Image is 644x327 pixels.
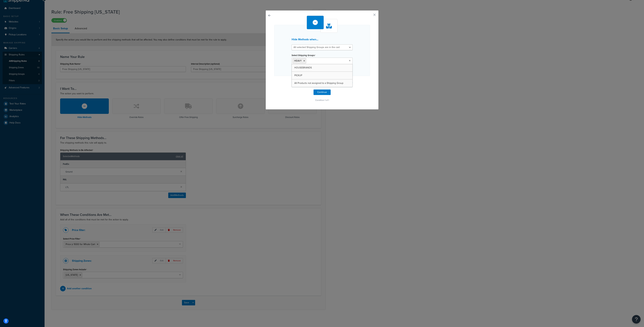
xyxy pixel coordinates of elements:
[294,81,343,85] span: All Products not assigned to a Shipping Group
[292,38,353,41] h3: Hide Methods when...
[290,80,354,85] button: Select Shipping Groups to prevent this rule from applying
[292,72,352,79] a: PICKUP
[274,98,370,103] p: Condition 1 of 1
[292,79,352,87] a: All Products not assigned to a Shipping Group
[292,54,316,57] label: Select Shipping Groups
[292,64,352,72] a: HOUSEBRANDS
[294,74,302,77] span: PICKUP
[294,59,302,63] span: HEAVY
[294,66,312,69] span: HOUSEBRANDS
[314,90,331,95] button: Continue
